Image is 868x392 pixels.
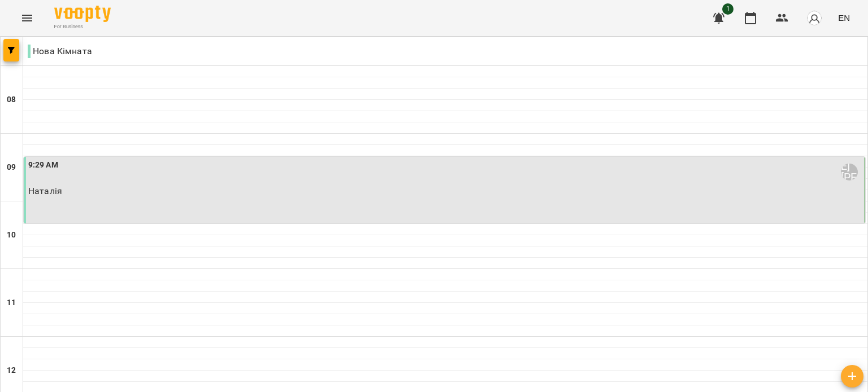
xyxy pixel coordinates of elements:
[54,6,111,22] img: Voopty Logo
[841,164,858,180] div: Толмачова Анна Антонівна
[834,7,854,28] button: EN
[7,161,16,174] h6: 09
[722,3,734,15] span: 1
[14,5,41,32] button: Menu
[7,94,16,106] h6: 08
[7,364,16,377] h6: 12
[7,229,16,241] h6: 10
[28,45,92,58] p: Нова Кімната
[806,10,822,26] img: avatar_s.png
[54,23,111,30] span: For Business
[28,159,58,171] label: 9:29 AM
[28,186,62,196] span: Наталія
[841,365,863,387] button: Add lesson
[838,12,850,24] span: EN
[7,297,16,309] h6: 11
